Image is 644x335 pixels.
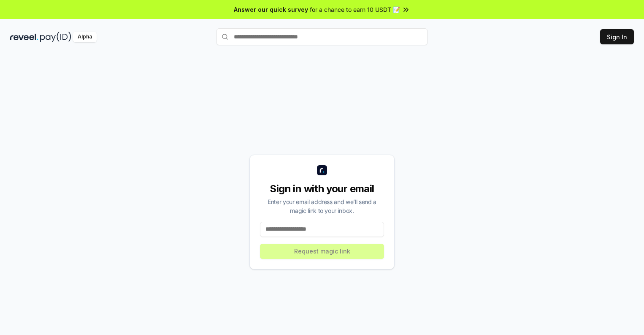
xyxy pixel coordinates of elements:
[260,182,384,196] div: Sign in with your email
[260,197,384,215] div: Enter your email address and we’ll send a magic link to your inbox.
[10,32,38,42] img: reveel_dark
[73,32,97,42] div: Alpha
[234,5,308,14] span: Answer our quick survey
[310,5,400,14] span: for a chance to earn 10 USDT 📝
[40,32,71,42] img: pay_id
[317,165,327,175] img: logo_small
[600,29,634,44] button: Sign In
